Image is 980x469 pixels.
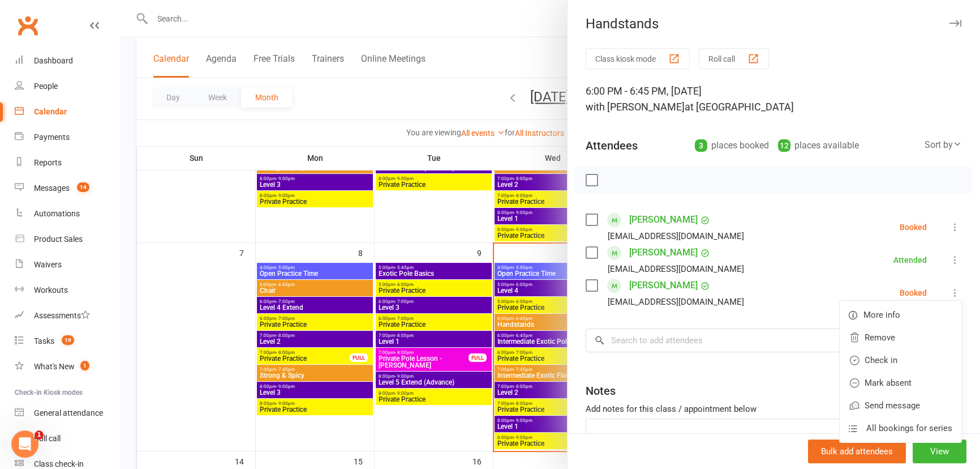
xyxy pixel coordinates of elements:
[840,304,961,326] a: More info
[15,150,119,176] a: Reports
[15,252,119,278] a: Waivers
[629,211,698,229] a: [PERSON_NAME]
[629,244,698,262] a: [PERSON_NAME]
[15,400,119,426] a: General attendance kiosk mode
[34,336,54,346] div: Tasks
[15,125,119,150] a: Payments
[62,335,74,345] span: 19
[15,354,119,380] a: What's New1
[34,459,84,468] div: Class check-in
[34,56,73,65] div: Dashboard
[695,139,707,152] div: 3
[840,326,961,349] a: Remove
[34,133,70,142] div: Payments
[15,303,119,329] a: Assessments
[900,223,927,231] div: Booked
[699,48,769,69] button: Roll call
[586,383,616,399] div: Notes
[14,11,42,40] a: Clubworx
[34,434,61,443] div: Roll call
[840,417,961,440] a: All bookings for series
[913,440,966,463] button: View
[608,229,744,244] div: [EMAIL_ADDRESS][DOMAIN_NAME]
[34,408,103,417] div: General attendance
[778,139,790,152] div: 12
[34,184,70,193] div: Messages
[77,182,89,192] span: 14
[34,285,68,295] div: Workouts
[15,74,119,99] a: People
[34,362,75,371] div: What's New
[15,99,119,125] a: Calendar
[863,308,900,322] span: More info
[15,48,119,74] a: Dashboard
[11,430,38,458] iframe: Intercom live chat
[15,426,119,451] a: Roll call
[34,209,80,218] div: Automations
[586,101,685,113] span: with [PERSON_NAME]
[34,260,62,269] div: Waivers
[34,107,67,116] div: Calendar
[586,402,962,416] div: Add notes for this class / appointment below
[840,349,961,372] a: Check in
[34,234,83,244] div: Product Sales
[840,394,961,417] a: Send message
[925,138,962,152] div: Sort by
[866,421,952,435] span: All bookings for series
[608,262,744,276] div: [EMAIL_ADDRESS][DOMAIN_NAME]
[15,201,119,227] a: Automations
[15,176,119,201] a: Messages 14
[893,256,927,264] div: Attended
[840,372,961,394] a: Mark absent
[778,138,859,154] div: places available
[695,138,769,154] div: places booked
[685,101,794,113] span: at [GEOGRAPHIC_DATA]
[586,329,962,352] input: Search to add attendees
[15,329,119,354] a: Tasks 19
[900,289,927,297] div: Booked
[35,430,44,440] span: 1
[15,278,119,303] a: Workouts
[568,16,980,32] div: Handstands
[15,227,119,252] a: Product Sales
[80,361,89,370] span: 1
[629,276,698,295] a: [PERSON_NAME]
[608,295,744,309] div: [EMAIL_ADDRESS][DOMAIN_NAME]
[586,83,962,115] div: 6:00 PM - 6:45 PM, [DATE]
[808,440,906,463] button: Bulk add attendees
[34,158,62,167] div: Reports
[34,311,90,320] div: Assessments
[586,138,638,154] div: Attendees
[586,48,690,69] button: Class kiosk mode
[34,82,58,91] div: People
